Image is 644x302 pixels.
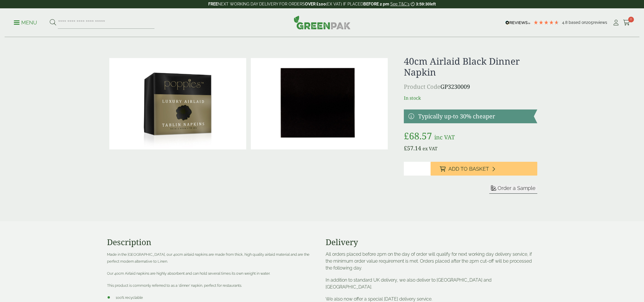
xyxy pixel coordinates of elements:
[593,20,607,25] span: reviews
[326,251,537,272] p: All orders placed before 2pm on the day of order will qualify for next working day delivery servi...
[390,2,410,6] a: See T&C's
[404,95,537,101] p: In stock
[448,166,489,172] span: Add to Basket
[434,133,455,141] span: inc VAT
[404,56,537,78] h1: 40cm Airlaid Black Dinner Napkin
[14,19,37,25] a: Menu
[305,2,326,6] strong: OVER £100
[14,19,37,26] p: Menu
[431,162,537,176] button: Add to Basket
[107,271,270,276] span: Our 40cm Airlaid napkins are highly absorbent and can hold several times its own weight in water.
[326,237,537,247] h3: Delivery
[423,145,437,152] span: ex VAT
[612,20,620,26] i: My Account
[404,82,537,91] p: GP3230009
[533,20,559,25] div: 4.79 Stars
[251,58,388,149] img: 40cm Black Airlaid Dinner Napkin Full Case 0
[623,20,630,26] i: Cart
[628,17,634,22] span: 0
[326,277,537,291] p: In addition to standard UK delivery, we also deliver to [GEOGRAPHIC_DATA] and [GEOGRAPHIC_DATA].
[416,2,430,6] span: 3:59:30
[430,2,436,6] span: left
[489,185,537,194] button: Order a Sample
[404,83,440,91] span: Product Code
[623,18,630,27] a: 0
[294,16,351,29] img: GreenPak Supplies
[116,295,143,300] span: 100% recyclable
[505,21,530,25] img: REVIEWS.io
[569,20,586,25] span: Based on
[404,130,432,142] bdi: 68.57
[208,2,218,6] strong: FREE
[404,144,421,152] bdi: 57.14
[107,283,242,288] span: This product is commonly referred to as a ‘dinner’ napkin, perfect for restaurants.
[107,237,319,247] h3: Description
[404,130,409,142] span: £
[562,20,569,25] span: 4.8
[586,20,593,25] span: 205
[498,185,536,191] span: Order a Sample
[107,252,309,263] span: Made in the [GEOGRAPHIC_DATA], our 40cm airlaid napkins are made from thick, high quality airlaid...
[109,58,246,149] img: 40cm Airlaid Black Napkin
[363,2,389,6] strong: BEFORE 2 pm
[404,144,407,152] span: £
